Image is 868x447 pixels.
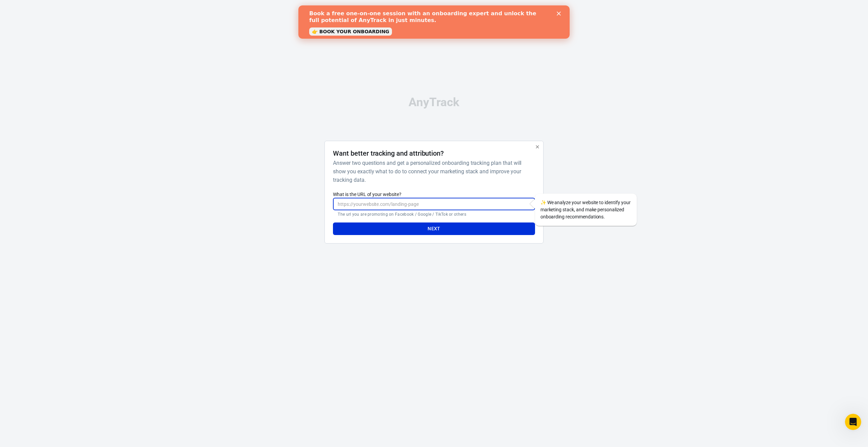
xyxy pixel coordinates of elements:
[535,194,637,226] div: We analyze your website to identify your marketing stack, and make personalized onboarding recomm...
[338,212,530,217] p: The url you are promoting on Facebook / Google / TikTok or others
[333,149,444,157] h4: Want better tracking and attribution?
[845,414,861,430] iframe: Intercom live chat
[264,96,604,108] div: AnyTrack
[298,5,570,39] iframe: Intercom live chat banner
[540,200,546,205] span: sparkles
[333,198,535,210] input: https://yourwebsite.com/landing-page
[333,159,532,184] h6: Answer two questions and get a personalized onboarding tracking plan that will show you exactly w...
[333,222,535,235] button: Next
[333,191,535,198] label: What is the URL of your website?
